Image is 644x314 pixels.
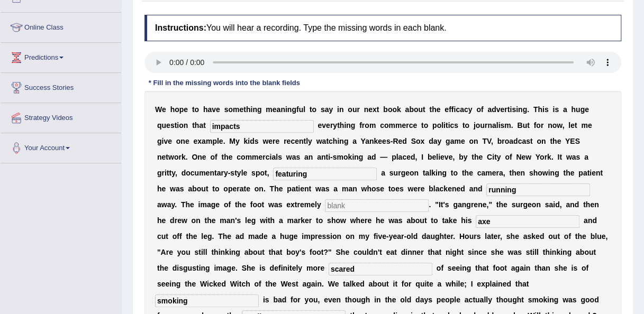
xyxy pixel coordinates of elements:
b: e [588,121,592,130]
b: p [179,105,184,114]
b: a [405,105,409,114]
b: i [161,137,164,145]
b: i [448,121,450,130]
b: a [365,137,369,145]
b: l [303,105,305,114]
b: e [219,137,223,145]
b: m [246,153,252,161]
b: e [239,105,243,114]
b: w [316,137,322,145]
b: a [522,137,526,145]
b: t [507,105,510,114]
b: d [429,137,433,145]
b: s [555,105,559,114]
b: r [262,153,265,161]
b: e [437,105,441,114]
b: c [380,121,384,130]
b: T [482,137,487,145]
b: a [460,105,464,114]
b: t [421,121,424,130]
b: r [284,137,286,145]
b: y [329,105,333,114]
input: blank [273,168,377,180]
b: e [162,105,166,114]
b: s [500,121,504,130]
b: n [287,105,292,114]
b: l [496,121,498,130]
b: n [321,153,326,161]
b: v [212,105,216,114]
b: l [217,137,219,145]
b: i [510,105,512,114]
b: t [310,105,312,114]
b: h [224,153,229,161]
b: t [575,121,577,130]
b: o [476,105,481,114]
b: u [299,105,304,114]
b: B [517,121,522,130]
b: o [312,105,316,114]
b: c [464,105,468,114]
b: y [437,137,441,145]
b: o [537,137,541,145]
b: e [202,153,206,161]
b: d [492,105,496,114]
b: o [241,153,246,161]
b: r [357,105,359,114]
b: p [432,121,437,130]
b: e [500,105,504,114]
b: s [512,105,516,114]
b: c [291,137,295,145]
b: g [157,137,162,145]
b: e [398,137,402,145]
b: i [453,105,456,114]
b: t [423,105,425,114]
b: - [330,153,333,161]
b: e [557,137,561,145]
b: w [286,153,292,161]
b: o [416,137,421,145]
b: n [339,137,344,145]
b: r [502,137,504,145]
b: h [432,105,437,114]
b: f [533,121,536,130]
b: t [221,153,224,161]
b: m [388,121,395,130]
b: e [216,105,220,114]
b: n [299,137,304,145]
b: i [337,137,339,145]
b: E [570,137,575,145]
input: blank [325,199,429,212]
b: i [337,105,339,114]
b: a [317,153,321,161]
b: , [562,121,564,130]
b: w [557,121,562,130]
b: t [166,153,168,161]
b: . [527,105,529,114]
b: n [548,121,552,130]
b: s [526,137,530,145]
b: k [243,137,248,145]
b: n [280,105,285,114]
b: a [509,137,513,145]
b: r [504,105,507,114]
b: o [424,121,429,130]
b: a [202,137,206,145]
b: f [359,121,362,130]
b: a [304,153,309,161]
b: i [516,105,518,114]
b: o [210,153,215,161]
b: o [348,105,352,114]
b: V [487,137,491,145]
b: h [571,105,576,114]
b: i [443,121,446,130]
b: t [337,121,340,130]
b: w [262,137,268,145]
b: u [352,105,357,114]
b: m [266,105,272,114]
b: k [374,137,378,145]
b: i [177,121,179,130]
b: t [243,105,246,114]
b: t [446,121,448,130]
b: a [322,137,326,145]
